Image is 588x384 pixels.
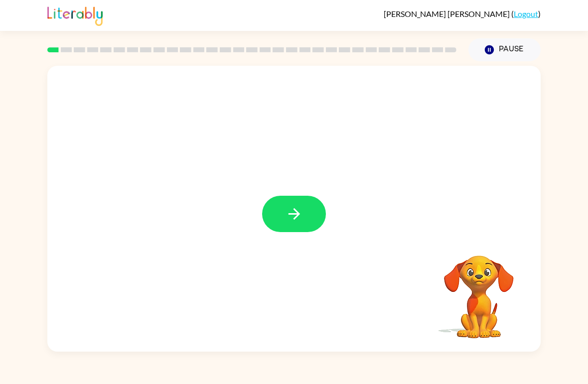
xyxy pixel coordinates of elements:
video: Your browser must support playing .mp4 files to use Literably. Please try using another browser. [429,240,529,340]
span: [PERSON_NAME] [PERSON_NAME] [384,9,511,18]
div: ( ) [384,9,541,18]
img: Literably [47,4,103,26]
a: Logout [514,9,538,18]
button: Pause [468,38,541,61]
